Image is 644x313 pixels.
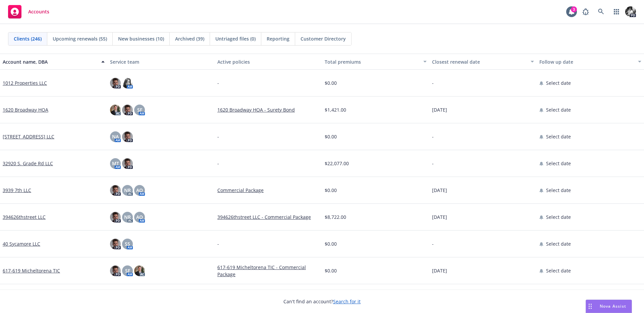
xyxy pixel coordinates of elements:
a: [STREET_ADDRESS] LLC [3,133,54,140]
span: Select date [546,79,571,86]
img: photo [110,212,121,223]
a: 617-619 Micheltorena TIC - Commercial Package [217,264,319,278]
span: - [432,160,434,167]
span: $0.00 [325,187,337,194]
div: 3 [571,6,577,12]
span: $1,421.00 [325,106,346,113]
div: Account name, DBA [3,58,97,65]
a: Accounts [5,2,52,21]
span: AO [136,187,143,194]
span: [DATE] [432,106,447,113]
span: $8,722.00 [325,213,346,221]
img: photo [122,105,133,115]
img: photo [110,265,121,276]
span: $0.00 [325,133,337,140]
div: Service team [110,58,212,65]
img: photo [110,239,121,249]
img: photo [122,131,133,142]
span: MT [112,160,119,167]
a: Report a Bug [579,5,592,18]
span: [DATE] [432,267,447,274]
button: Nova Assist [586,300,632,313]
a: Search for it [333,298,361,305]
a: Search [594,5,608,18]
span: $0.00 [325,267,337,274]
span: Clients (246) [14,35,42,42]
span: AO [136,213,143,221]
span: New businesses (10) [118,35,164,42]
span: - [432,133,434,140]
a: Switch app [610,5,623,18]
span: Customer Directory [301,35,346,42]
a: 1620 Broadway HOA - Surety Bond [217,106,319,113]
img: photo [625,6,636,17]
div: Total premiums [325,58,419,65]
span: Select date [546,213,571,221]
img: photo [110,105,121,115]
span: $0.00 [325,240,337,247]
a: 1012 Properties LLC [3,79,47,86]
button: Follow up date [537,54,644,70]
span: Reporting [267,35,289,42]
span: Select date [546,160,571,167]
span: NR [124,187,131,194]
span: - [217,133,219,140]
a: 40 Sycamore LLC [3,240,40,247]
a: 3939 7th LLC [3,187,31,194]
div: Drag to move [586,300,594,313]
span: Can't find an account? [283,298,361,305]
a: 617-619 Micheltorena TIC [3,267,60,274]
button: Active policies [215,54,322,70]
div: Closest renewal date [432,58,527,65]
a: 394626thstreet LLC - Commercial Package [217,213,319,221]
img: photo [122,78,133,88]
span: Archived (39) [175,35,204,42]
a: 394626thstreet LLC [3,213,46,221]
span: [DATE] [432,187,447,194]
span: [DATE] [432,213,447,221]
span: Select date [546,240,571,247]
a: Commercial Package [217,187,319,194]
button: Total premiums [322,54,429,70]
span: $22,077.00 [325,160,349,167]
span: Untriaged files (0) [215,35,256,42]
div: Follow up date [539,58,634,65]
button: Service team [107,54,215,70]
span: Select date [546,133,571,140]
span: Select date [546,106,571,113]
span: SS [125,240,130,247]
img: photo [110,185,121,196]
span: - [217,79,219,86]
span: SF [137,106,142,113]
span: Accounts [28,9,49,14]
span: - [432,79,434,86]
a: 32920 S. Grade Rd LLC [3,160,53,167]
span: NA [112,133,119,140]
span: - [217,240,219,247]
button: Closest renewal date [429,54,537,70]
span: - [217,160,219,167]
span: SF [125,267,130,274]
span: Upcoming renewals (55) [53,35,107,42]
span: Select date [546,267,571,274]
span: - [432,240,434,247]
span: Select date [546,187,571,194]
div: Active policies [217,58,319,65]
a: 1620 Broadway HOA [3,106,48,113]
img: photo [110,78,121,88]
img: photo [122,158,133,169]
span: Nova Assist [600,303,626,309]
img: photo [134,265,145,276]
span: NR [124,213,131,221]
span: $0.00 [325,79,337,86]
